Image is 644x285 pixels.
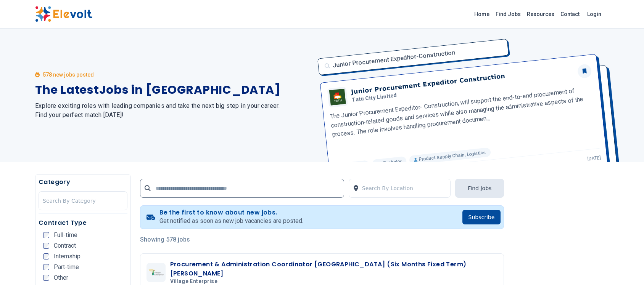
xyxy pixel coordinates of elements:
[39,178,127,187] h5: Category
[148,269,164,276] img: Village Enterprise
[159,209,303,216] h4: Be the first to know about new jobs.
[583,6,606,22] a: Login
[524,8,557,20] a: Resources
[35,101,313,120] h2: Explore exciting roles with leading companies and take the next big step in your career. Find you...
[493,8,524,20] a: Find Jobs
[43,243,49,249] input: Contract
[606,248,644,285] iframe: Chat Widget
[462,210,501,224] button: Subscribe
[54,243,76,249] span: Contract
[43,232,49,238] input: Full-time
[43,275,49,281] input: Other
[35,83,313,97] h1: The Latest Jobs in [GEOGRAPHIC_DATA]
[54,232,77,238] span: Full-time
[35,6,92,22] img: Elevolt
[170,278,217,285] span: Village Enterprise
[471,8,493,20] a: Home
[159,216,303,226] p: Get notified as soon as new job vacancies are posted.
[43,264,49,270] input: Part-time
[557,8,583,20] a: Contact
[140,235,504,244] p: Showing 578 jobs
[455,179,504,198] button: Find Jobs
[39,218,127,227] h5: Contract Type
[54,264,79,270] span: Part-time
[54,275,68,281] span: Other
[43,253,49,259] input: Internship
[54,253,80,259] span: Internship
[170,260,498,278] h3: Procurement & Administration Coordinator [GEOGRAPHIC_DATA] (Six Months Fixed Term) [PERSON_NAME]
[43,71,94,78] p: 578 new jobs posted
